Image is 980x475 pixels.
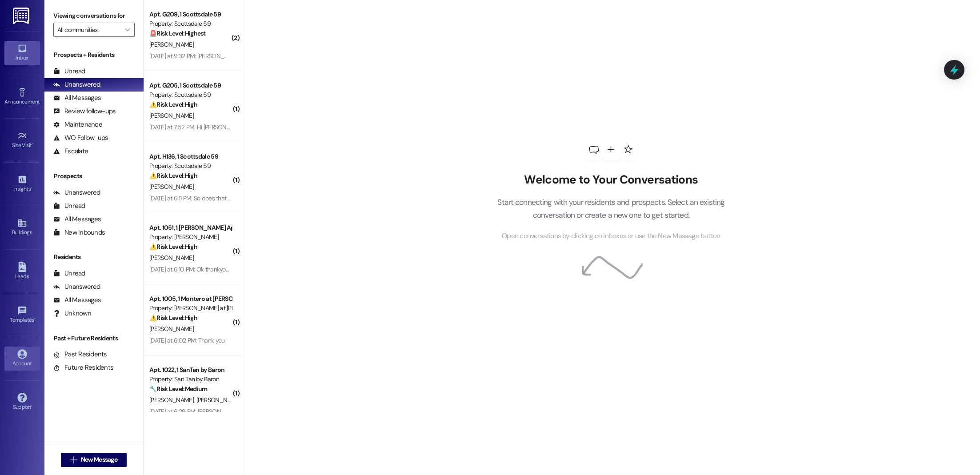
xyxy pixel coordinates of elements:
div: All Messages [53,295,101,305]
div: Review follow-ups [53,107,116,116]
div: Unanswered [53,188,100,197]
span: [PERSON_NAME] [149,112,194,120]
a: Leads [4,259,40,283]
a: Templates • [4,303,40,327]
div: Property: Scottsdale 59 [149,161,232,171]
div: Prospects + Residents [44,50,144,60]
div: Property: Scottsdale 59 [149,90,232,100]
div: Apt. G205, 1 Scottsdale 59 [149,81,232,90]
div: Apt. G209, 1 Scottsdale 59 [149,10,232,19]
span: [PERSON_NAME] [149,254,194,262]
div: [DATE] at 7:52 PM: Hi [PERSON_NAME], sorry for the delay. Yes, the team can enter my apartment an... [149,123,449,131]
div: Unanswered [53,80,100,89]
span: [PERSON_NAME] [149,325,194,333]
div: New Inbounds [53,228,105,237]
span: • [34,315,36,322]
i:  [70,456,77,463]
strong: ⚠️ Risk Level: High [149,100,197,108]
span: [PERSON_NAME] [149,396,196,404]
span: [PERSON_NAME] [196,396,240,404]
span: Open conversations by clicking on inboxes or use the New Message button [502,231,720,242]
div: All Messages [53,93,101,103]
div: Unread [53,201,85,211]
p: Start connecting with your residents and prospects. Select an existing conversation or create a n... [484,196,738,221]
img: ResiDesk Logo [13,8,31,24]
div: Past Residents [53,350,107,359]
span: • [32,141,33,147]
strong: 🚨 Risk Level: Highest [149,29,206,37]
a: Buildings [4,216,40,239]
div: WO Follow-ups [53,133,108,143]
span: • [40,97,41,104]
span: • [31,184,32,191]
div: Unread [53,269,85,278]
strong: 🔧 Risk Level: Medium [149,385,207,393]
div: Property: [PERSON_NAME] [149,232,232,242]
span: New Message [81,455,117,464]
div: [DATE] at 6:29 PM: [PERSON_NAME] could you please give me a phone call or have someone with autho... [149,407,515,415]
div: Maintenance [53,120,102,129]
strong: ⚠️ Risk Level: High [149,314,197,322]
div: [DATE] at 6:11 PM: So does that mean that is making it not usable anymore? [149,194,340,202]
a: Site Visit • [4,128,40,152]
h2: Welcome to Your Conversations [484,173,738,187]
button: New Message [61,453,127,467]
strong: ⚠️ Risk Level: High [149,243,197,251]
a: Insights • [4,172,40,196]
a: Account [4,347,40,371]
div: [DATE] at 9:32 PM: [PERSON_NAME], youre useless. [149,52,280,60]
div: [DATE] at 6:02 PM: Thank you [149,336,224,344]
div: Property: Scottsdale 59 [149,19,232,28]
div: Past + Future Residents [44,334,144,343]
label: Viewing conversations for [53,9,135,23]
div: Apt. 1022, 1 SanTan by Baron [149,365,232,375]
div: Residents [44,252,144,262]
div: Escalate [53,147,88,156]
span: [PERSON_NAME] [149,40,194,48]
strong: ⚠️ Risk Level: High [149,172,197,180]
div: Unanswered [53,282,100,291]
div: Property: [PERSON_NAME] at [PERSON_NAME] [149,303,232,313]
a: Inbox [4,41,40,65]
div: All Messages [53,215,101,224]
div: Prospects [44,172,144,181]
input: All communities [57,23,120,37]
div: Property: San Tan by Baron [149,375,232,384]
a: Support [4,390,40,414]
div: Future Residents [53,363,113,372]
span: [PERSON_NAME] [149,183,194,191]
div: Unread [53,67,85,76]
div: Apt. 1005, 1 Montero at [PERSON_NAME] [149,294,232,303]
div: [DATE] at 6:10 PM: Ok thankyou! I will see what i can do [149,265,289,273]
div: Apt. 1051, 1 [PERSON_NAME] Apts LLC [149,223,232,232]
div: Apt. H136, 1 Scottsdale 59 [149,152,232,161]
i:  [125,26,130,33]
div: Unknown [53,309,91,318]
